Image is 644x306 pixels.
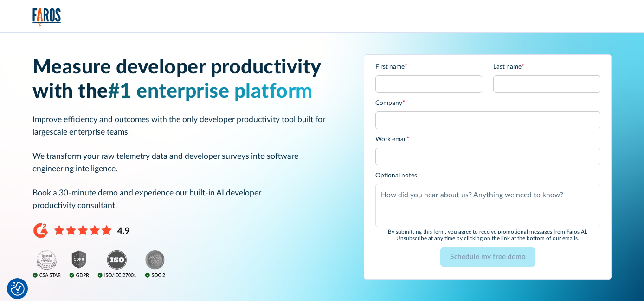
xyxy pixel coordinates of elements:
[32,222,130,239] img: 4.9 stars on G2
[440,247,535,267] input: Schedule my free demo
[11,282,25,296] img: Revisit consent button
[375,98,600,108] label: Company
[375,229,600,242] div: By submitting this form, you agree to receive promotional messages from Faros Al. Unsubscribe at ...
[375,62,600,272] form: Email Form
[32,8,61,26] a: home
[32,114,342,212] p: Improve efficiency and outcomes with the only developer productivity tool built for largescale en...
[32,8,61,26] img: Logo of the analytics and reporting company Faros.
[375,62,483,72] label: First name
[375,135,600,144] label: Work email
[375,171,600,180] label: Optional notes
[32,250,165,279] img: ISO, GDPR, SOC2, and CSA Star compliance badges
[32,55,342,103] h1: Measure developer productivity with the
[11,282,25,296] button: Cookie Settings
[108,81,313,101] span: #1 enterprise platform
[493,62,600,72] label: Last name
